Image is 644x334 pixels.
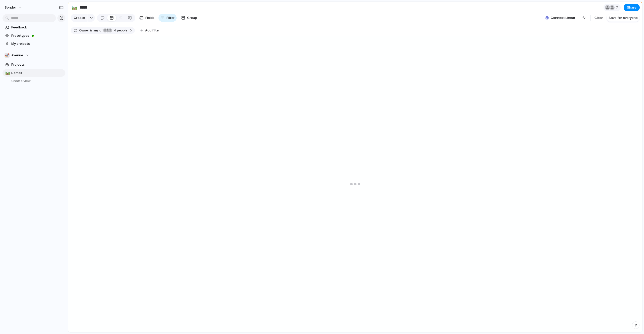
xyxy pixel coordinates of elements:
span: any of [93,28,102,33]
span: My projects [11,41,64,46]
div: 🛤️ [5,70,9,76]
a: Projects [3,61,65,68]
button: Filter [158,14,177,22]
button: Save for everyone [607,14,640,22]
button: sonder [2,4,25,12]
span: Feedback [11,25,64,30]
span: Create view [11,78,31,83]
button: Clear [592,14,605,22]
span: Create [74,15,85,20]
span: Fields [145,15,154,20]
div: 🛤️ [72,4,77,11]
span: Share [627,5,636,10]
span: Prototypes [11,33,64,38]
span: 4 [112,28,117,32]
a: Prototypes [3,32,65,39]
span: people [112,28,127,33]
a: Feedback [3,24,65,31]
button: isany of [89,28,103,33]
span: Demos [11,70,64,75]
div: 🚀 [5,53,10,58]
button: 4 people [103,28,128,33]
button: Fields [137,14,156,22]
button: 🛤️ [70,4,78,12]
button: Group [179,14,199,22]
button: Create [71,14,88,22]
button: Create view [3,77,65,85]
a: My projects [3,40,65,48]
span: Avenue [11,53,23,58]
span: Save for everyone [609,15,638,20]
span: Owner [79,28,89,33]
span: Add filter [145,28,160,33]
button: 🚀Avenue [3,52,65,59]
span: 7 [616,5,620,10]
span: sonder [5,5,16,10]
button: 🛤️ [5,70,10,75]
span: Projects [11,62,64,67]
button: Add filter [137,27,163,34]
button: Connect Linear [543,14,577,22]
span: is [90,28,93,33]
button: Share [624,4,640,11]
span: Clear [594,15,603,20]
span: Group [187,15,197,20]
span: Filter [167,15,175,20]
span: Connect Linear [551,15,575,20]
a: 🛤️Demos [3,69,65,77]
